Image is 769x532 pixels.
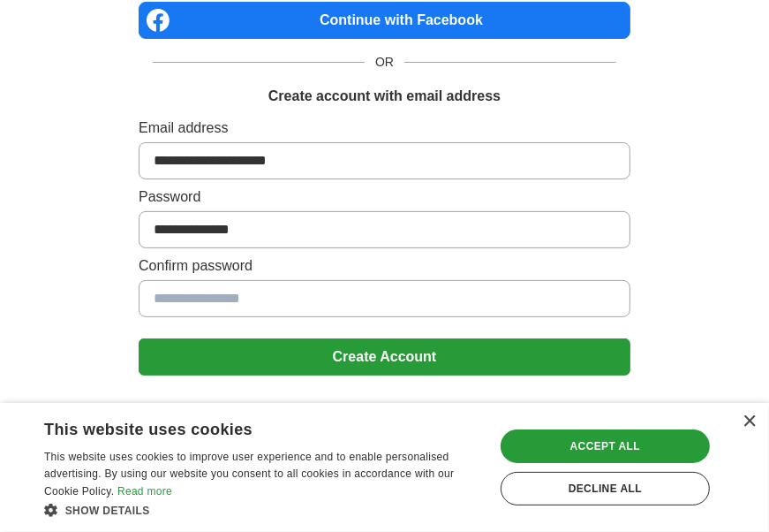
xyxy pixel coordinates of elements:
div: Show details [44,501,481,519]
button: Create Account [139,338,630,376]
label: Confirm password [139,255,630,277]
span: This website uses cookies to improve user experience and to enable personalised advertising. By u... [44,451,454,498]
label: Password [139,186,630,208]
div: Decline all [501,472,710,505]
label: Email address [139,118,630,139]
div: This website uses cookies [44,414,437,440]
a: Continue with Facebook [139,2,630,39]
div: Close [743,415,756,429]
span: Show details [65,505,150,517]
h1: Create account with email address [268,86,501,107]
div: Accept all [501,429,710,463]
a: Read more, opens a new window [117,485,172,498]
span: OR [365,53,404,72]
